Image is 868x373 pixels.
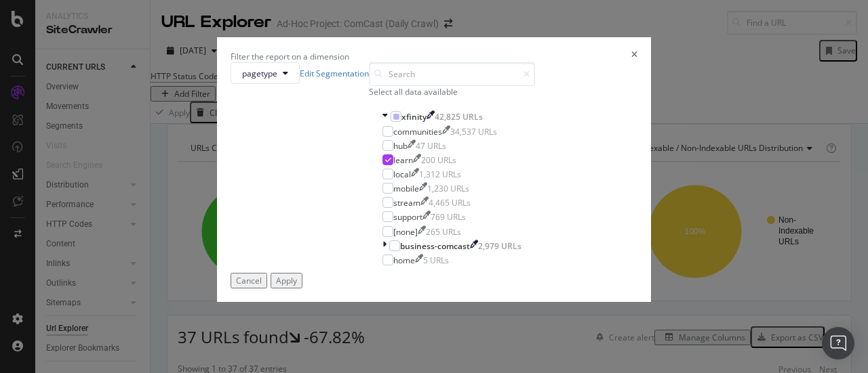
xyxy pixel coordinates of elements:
div: business-comcast [400,240,470,252]
input: Search [369,62,535,86]
div: 769 URLs [431,211,466,223]
div: Open Intercom Messenger [822,327,854,359]
button: Apply [271,273,302,288]
div: 1,230 URLs [427,183,469,194]
div: 34,537 URLs [450,126,497,137]
div: Select all data available [369,86,535,97]
button: pagetype [231,62,300,84]
div: communities [393,126,442,137]
div: hub [393,140,408,152]
div: Cancel [236,275,262,286]
div: mobile [393,183,419,194]
div: 47 URLs [416,140,446,152]
div: local [393,169,411,180]
div: xfinity [401,111,427,123]
div: 1,312 URLs [419,169,461,180]
div: Apply [276,275,297,286]
div: stream [393,197,420,209]
span: pagetype [242,68,277,79]
div: 42,825 URLs [435,111,483,123]
div: home [393,255,415,266]
div: [none] [393,226,418,238]
button: Cancel [231,273,267,288]
div: learn [393,154,413,166]
div: 265 URLs [426,226,461,238]
div: support [393,211,422,223]
div: times [631,51,637,62]
div: 4,465 URLs [429,197,471,209]
div: 2,979 URLs [478,240,521,252]
a: Edit Segmentation [300,68,369,79]
div: Filter the report on a dimension [231,51,349,62]
div: 5 URLs [423,255,449,266]
div: 200 URLs [421,154,456,166]
div: modal [217,37,651,302]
